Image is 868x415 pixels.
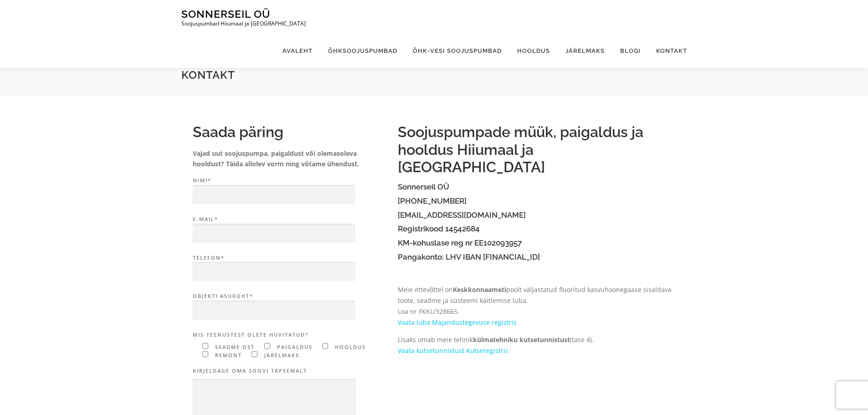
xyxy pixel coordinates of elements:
[398,253,676,261] h4: Pangakonto: LHV IBAN [FINANCIAL_ID]
[181,8,270,20] a: Sonnerseil OÜ
[398,318,517,327] a: Vaata luba Majandustegevuse registris
[193,185,355,205] input: Nimi*
[398,346,508,355] a: Vaata kutsetunnistust Kutseregistris
[275,343,313,350] span: paigaldus
[193,331,389,339] label: Mis teenustest olete huvitatud?
[193,254,389,282] label: Telefon*
[333,343,366,350] span: hooldus
[398,183,676,191] h4: Sonnerseil OÜ
[320,34,405,68] a: Õhksoojuspumbad
[398,210,526,220] a: [EMAIL_ADDRESS][DOMAIN_NAME]
[398,334,676,356] p: Lisaks omab meie tehnik (tase 4).
[193,367,389,375] label: Kirjeldage oma soovi täpsemalt
[398,123,676,176] h2: Soojuspumpade müük, paigaldus ja hooldus Hiiumaal ja [GEOGRAPHIC_DATA]
[193,262,355,282] input: Telefon*
[509,34,558,68] a: Hooldus
[213,343,255,350] span: seadme ost
[213,352,242,359] span: remont
[193,224,355,243] input: E-mail*
[405,34,509,68] a: Õhk-vesi soojuspumbad
[275,34,320,68] a: Avaleht
[193,149,359,169] strong: Vajad uut soojuspumpa, paigaldust või olemasoleva hooldust? Täida allolev vorm ning võtame ühendust.
[612,34,648,68] a: Blogi
[398,225,676,233] h4: Registrikood 14542684
[181,68,687,82] h1: Kontakt
[262,352,299,359] span: järelmaks
[398,284,676,328] p: Meie ettevõttel on poolt väljastatud fluoritud kasvuhoonegaase sisaldava toote, seadme ja süsteem...
[648,34,687,68] a: Kontakt
[558,34,612,68] a: Järelmaks
[193,176,389,205] label: Nimi*
[181,20,306,27] p: Soojuspumbad Hiiumaal ja [GEOGRAPHIC_DATA]
[453,285,506,294] strong: Keskkonnaameti
[193,215,389,243] label: E-mail*
[473,335,570,344] strong: külmatehniku kutsetunnistust
[398,239,676,247] h4: KM-kohuslase reg nr EE102093957
[193,123,389,141] h2: Saada päring
[193,292,389,320] label: Objekti asukoht*
[193,301,355,320] input: Objekti asukoht*
[398,197,676,205] h4: [PHONE_NUMBER]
